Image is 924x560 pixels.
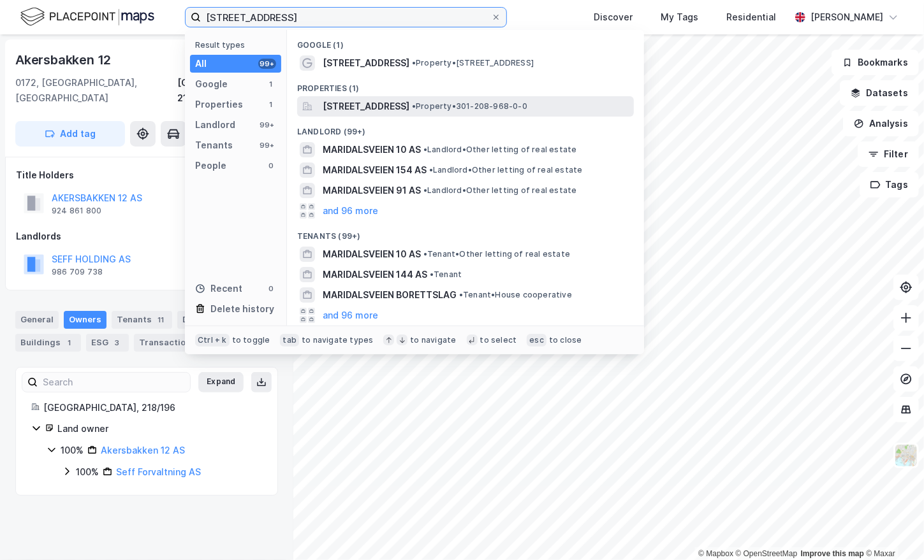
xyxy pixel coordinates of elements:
span: Landlord • Other letting of real estate [423,185,577,196]
span: • [423,249,427,259]
div: 100% [61,443,84,458]
div: Datasets [177,311,242,329]
div: Properties [195,97,243,112]
span: Property • 301-208-968-0-0 [412,101,527,111]
div: General [15,311,59,329]
div: My Tags [661,10,698,25]
div: Tenants [112,311,172,329]
div: to select [480,335,517,345]
span: Property • [STREET_ADDRESS] [412,58,534,68]
div: Tenants (99+) [287,221,644,244]
div: All [195,56,207,71]
div: ESG [86,334,129,352]
div: to navigate types [302,335,373,345]
div: [GEOGRAPHIC_DATA], 218/196 [43,400,262,415]
img: logo.f888ab2527a4732fd821a326f86c7f29.svg [20,6,154,28]
div: Google [195,76,228,92]
div: 100% [76,464,99,480]
div: Transactions [134,334,216,352]
span: MARIDALSVEIEN 144 AS [323,267,427,282]
div: Title Holders [16,168,277,183]
div: Buildings [15,334,81,352]
span: MARIDALSVEIEN BORETTSLAG [323,287,457,303]
div: to close [549,335,582,345]
div: 1 [266,79,276,89]
div: Residential [726,10,776,25]
a: Akersbakken 12 AS [101,445,185,456]
div: 3 [111,336,124,349]
div: [GEOGRAPHIC_DATA], 218/196 [177,75,278,106]
div: to toggle [232,335,270,345]
div: 1 [63,336,76,349]
a: Mapbox [698,549,733,558]
div: 1 [266,99,276,110]
button: Datasets [840,80,919,106]
span: MARIDALSVEIEN 10 AS [323,247,421,262]
div: Google (1) [287,30,644,53]
span: [STREET_ADDRESS] [323,99,409,114]
span: MARIDALSVEIEN 154 AS [323,162,427,178]
div: to navigate [410,335,456,345]
span: Tenant • House cooperative [459,290,572,300]
span: MARIDALSVEIEN 91 AS [323,183,421,198]
span: Landlord • Other letting of real estate [429,165,583,175]
span: MARIDALSVEIEN 10 AS [323,142,421,157]
div: 924 861 800 [52,206,101,216]
div: Chatt-widget [860,499,924,560]
div: Akersbakken 12 [15,50,114,70]
button: Filter [858,141,919,167]
div: Result types [195,40,281,50]
div: Owners [64,311,106,329]
button: Analysis [843,111,919,136]
span: [STREET_ADDRESS] [323,55,409,71]
div: Landlord [195,117,235,133]
iframe: Chat Widget [860,499,924,560]
div: [PERSON_NAME] [810,10,883,25]
a: Improve this map [801,549,864,558]
div: Delete history [210,301,274,317]
span: • [423,185,427,195]
div: Properties (1) [287,73,644,96]
button: Add tag [15,121,125,147]
span: • [429,165,433,175]
div: Ctrl + k [195,334,230,347]
div: Tenants [195,138,233,153]
button: and 96 more [323,308,378,323]
div: Recent [195,281,242,296]
div: 99+ [258,59,276,69]
div: Land owner [57,421,262,436]
span: • [430,269,434,279]
input: Search by address, cadastre, landlords, tenants or people [201,8,491,27]
div: 0172, [GEOGRAPHIC_DATA], [GEOGRAPHIC_DATA] [15,75,177,106]
div: Landlords [16,229,277,244]
button: Tags [860,172,919,197]
span: • [412,101,416,111]
span: Landlord • Other letting of real estate [423,145,577,155]
span: Tenant • Other letting of real estate [423,249,570,259]
span: • [423,145,427,154]
div: tab [280,334,299,347]
span: • [412,58,416,68]
div: 0 [266,284,276,294]
div: Landlord (99+) [287,117,644,140]
img: Z [894,443,918,468]
span: Tenant [430,269,462,280]
div: 11 [154,313,167,326]
button: Expand [198,372,244,392]
div: esc [527,334,546,347]
div: 99+ [258,120,276,130]
button: Bookmarks [832,50,919,75]
div: 986 709 738 [52,267,103,277]
div: Discover [594,10,633,25]
span: • [459,290,463,299]
a: OpenStreetMap [736,549,798,558]
div: 0 [266,161,276,171]
button: and 96 more [323,203,378,219]
div: 99+ [258,140,276,150]
input: Search [38,373,190,392]
a: Seff Forvaltning AS [116,466,201,477]
div: People [195,158,226,173]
